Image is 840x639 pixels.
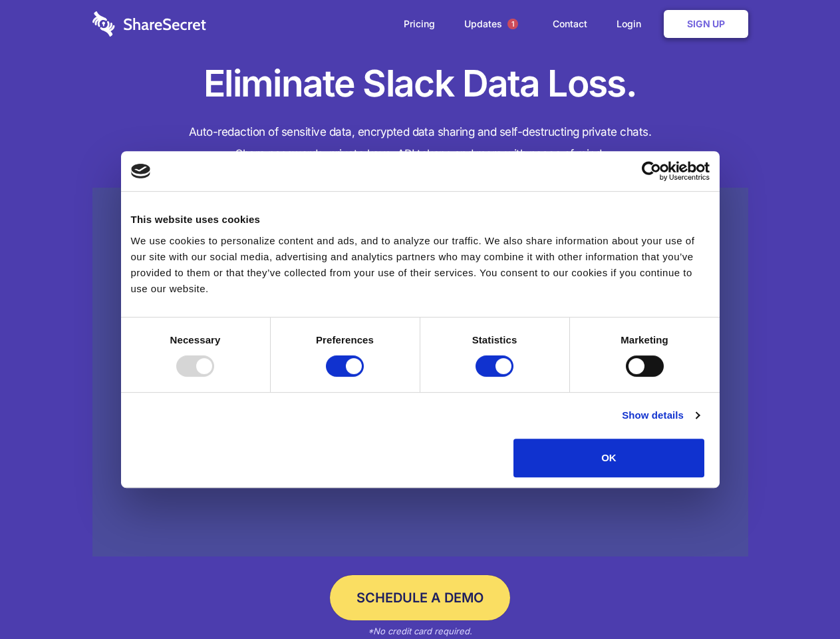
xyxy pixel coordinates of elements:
img: logo-wordmark-white-trans-d4663122ce5f474addd5e946df7df03e33cb6a1c49d2221995e7729f52c070b2.svg [92,11,206,37]
a: Usercentrics Cookiebot - opens in a new window [593,161,710,181]
a: Schedule a Demo [330,575,510,620]
span: 1 [507,19,518,29]
a: Pricing [390,3,448,45]
img: logo [131,164,151,178]
strong: Preferences [316,334,374,345]
a: Sign Up [664,10,748,38]
button: OK [513,439,704,477]
strong: Necessary [170,334,221,345]
a: Login [603,3,661,45]
a: Contact [539,3,601,45]
a: Wistia video thumbnail [92,188,748,557]
em: *No credit card required. [368,626,472,636]
h4: Auto-redaction of sensitive data, encrypted data sharing and self-destructing private chats. Shar... [92,121,748,165]
strong: Marketing [621,334,668,345]
a: Show details [622,407,699,423]
div: This website uses cookies [131,212,710,228]
h1: Eliminate Slack Data Loss. [92,60,748,108]
div: We use cookies to personalize content and ads, and to analyze our traffic. We also share informat... [131,233,710,297]
strong: Statistics [472,334,517,345]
